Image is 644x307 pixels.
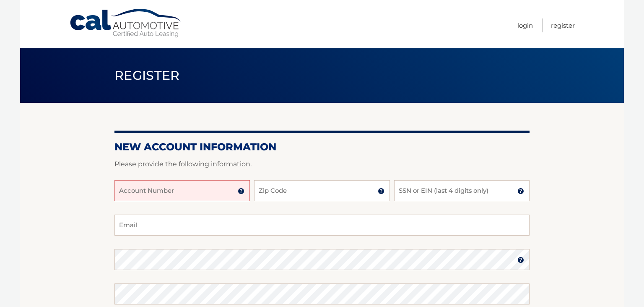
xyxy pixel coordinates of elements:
[394,180,530,201] input: SSN or EIN (last 4 digits only)
[114,68,180,83] span: Register
[114,141,530,153] h2: New Account Information
[378,188,384,194] img: tooltip.svg
[517,188,524,194] img: tooltip.svg
[517,18,533,32] a: Login
[114,158,530,170] p: Please provide the following information.
[238,188,244,194] img: tooltip.svg
[551,18,575,32] a: Register
[114,215,530,236] input: Email
[517,257,524,263] img: tooltip.svg
[254,180,390,201] input: Zip Code
[114,180,250,201] input: Account Number
[69,8,182,38] a: Cal Automotive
